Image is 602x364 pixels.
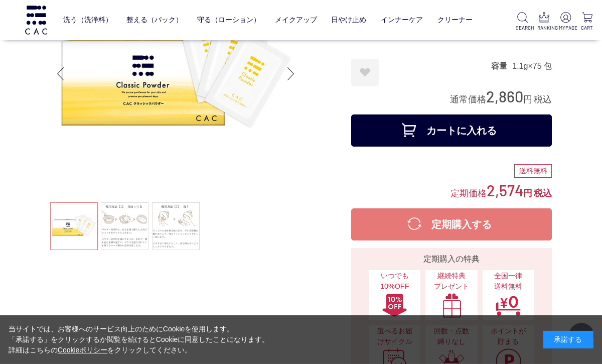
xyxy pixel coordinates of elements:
span: 税込 [534,188,552,198]
a: 整える（パック） [126,8,183,32]
a: メイクアップ [275,8,317,32]
a: お気に入りに登録する [351,59,379,86]
p: RANKING [537,24,551,32]
a: クリーナー [437,8,473,32]
p: CART [580,24,594,32]
a: 洗う（洗浄料） [63,8,112,32]
span: 2,860 [486,87,523,105]
span: 円 [523,94,532,104]
a: 守る（ローション） [197,8,260,32]
div: 送料無料 [514,164,552,178]
div: Next slide [281,54,301,94]
img: いつでも10%OFF [382,293,408,318]
a: 日やけ止め [331,8,366,32]
a: MYPAGE [559,12,572,32]
span: 円 [523,188,532,198]
button: 定期購入する [351,208,552,240]
div: 当サイトでは、お客様へのサービス向上のためにCookieを使用します。 「承諾する」をクリックするか閲覧を続けるとCookieに同意したことになります。 詳細はこちらの をクリックしてください。 [9,324,269,355]
div: Previous slide [50,54,70,94]
p: MYPAGE [559,24,572,32]
span: いつでも10%OFF [374,271,415,292]
a: インナーケア [381,8,423,32]
img: 全国一律送料無料 [495,293,521,318]
span: 継続特典 プレゼント [430,271,472,292]
span: 税込 [534,94,552,104]
button: カートに入れる [351,114,552,147]
span: 通常価格 [450,94,486,104]
dt: 容量 [491,61,512,71]
span: 定期価格 [450,187,487,198]
a: CART [580,12,594,32]
a: Cookieポリシー [58,346,108,354]
p: SEARCH [516,24,529,32]
span: 2,574 [487,181,523,199]
dd: 1.1g×75 包 [512,61,552,71]
img: logo [24,6,49,34]
span: 全国一律 送料無料 [488,271,529,292]
img: 継続特典プレゼント [438,293,465,318]
div: 定期購入の特典 [355,253,548,265]
div: 承諾する [543,331,593,348]
a: RANKING [537,12,551,32]
a: SEARCH [516,12,529,32]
